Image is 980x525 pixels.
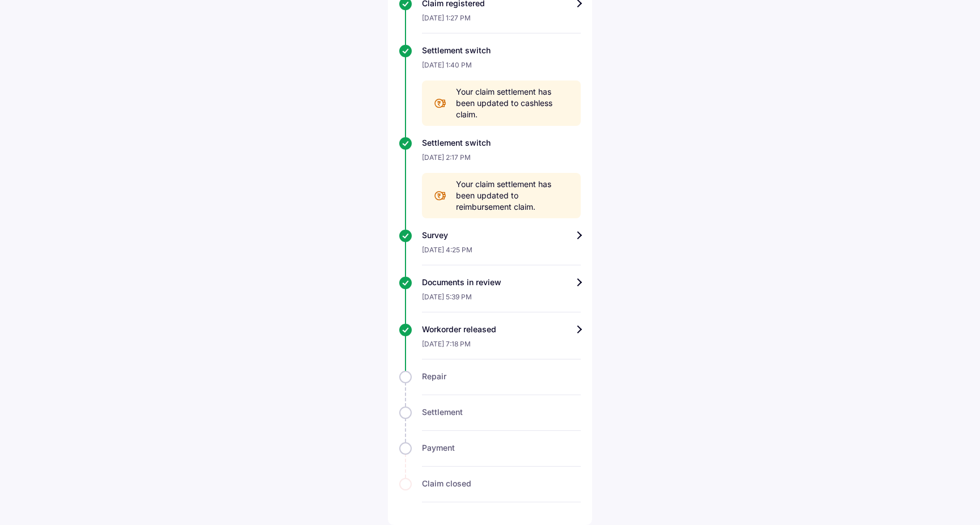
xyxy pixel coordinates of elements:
span: Your claim settlement has been updated to reimbursement claim. [456,179,569,213]
div: [DATE] 4:25 PM [422,241,581,265]
div: Workorder released [422,324,581,335]
div: [DATE] 7:18 PM [422,335,581,359]
span: Your claim settlement has been updated to cashless claim. [456,86,569,120]
div: Settlement switch [422,137,581,149]
div: Repair [422,371,581,382]
div: Documents in review [422,277,581,288]
div: Survey [422,230,581,241]
div: Settlement switch [422,45,581,56]
div: [DATE] 2:17 PM [422,149,581,173]
div: Payment [422,442,581,454]
div: [DATE] 1:27 PM [422,9,581,33]
div: [DATE] 1:40 PM [422,56,581,81]
div: Settlement [422,407,581,418]
div: Claim closed [422,478,581,489]
div: [DATE] 5:39 PM [422,288,581,312]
